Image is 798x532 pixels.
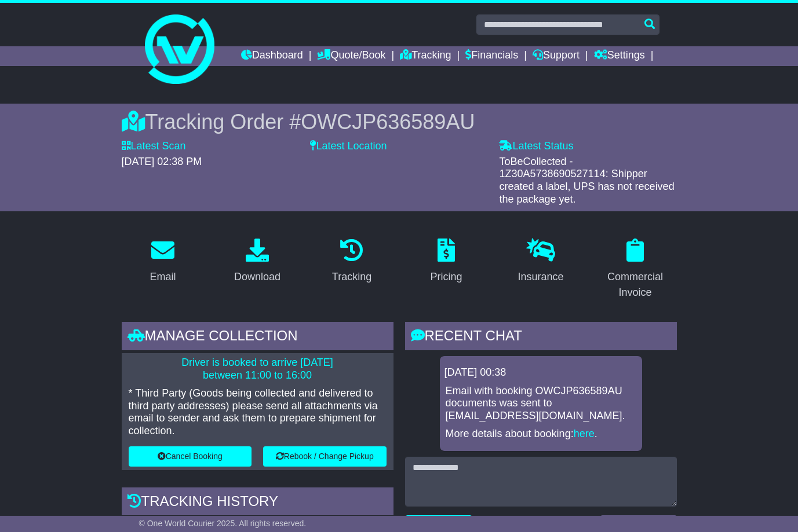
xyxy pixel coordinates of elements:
[122,156,202,167] span: [DATE] 02:38 PM
[499,156,674,205] span: ToBeCollected - 1Z30A5738690527114: Shipper created a label, UPS has not received the package yet.
[422,234,469,289] a: Pricing
[263,446,387,467] button: Rebook / Change Pickup
[122,487,393,519] div: Tracking history
[234,269,280,285] div: Download
[574,428,595,439] a: here
[129,387,387,437] p: * Third Party (Goods being collected and delivered to third party addresses) please send all atta...
[122,140,186,153] label: Latest Scan
[594,234,677,304] a: Commercial Invoice
[227,234,288,289] a: Download
[594,46,645,66] a: Settings
[129,446,252,467] button: Cancel Booking
[241,46,303,66] a: Dashboard
[122,322,393,353] div: Manage collection
[465,46,518,66] a: Financials
[142,234,183,289] a: Email
[310,140,387,153] label: Latest Location
[405,322,677,353] div: RECENT CHAT
[325,234,379,289] a: Tracking
[400,46,451,66] a: Tracking
[301,110,475,134] span: OWCJP636589AU
[499,140,573,153] label: Latest Status
[444,366,637,379] div: [DATE] 00:38
[518,269,563,285] div: Insurance
[430,269,462,285] div: Pricing
[533,46,580,66] a: Support
[122,109,677,134] div: Tracking Order #
[510,234,571,289] a: Insurance
[129,357,387,381] p: Driver is booked to arrive [DATE] between 11:00 to 16:00
[446,428,636,441] p: More details about booking: .
[139,519,307,528] span: © One World Courier 2025. All rights reserved.
[317,46,385,66] a: Quote/Book
[602,269,669,300] div: Commercial Invoice
[332,269,371,285] div: Tracking
[150,269,176,285] div: Email
[446,385,636,423] p: Email with booking OWCJP636589AU documents was sent to [EMAIL_ADDRESS][DOMAIN_NAME].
